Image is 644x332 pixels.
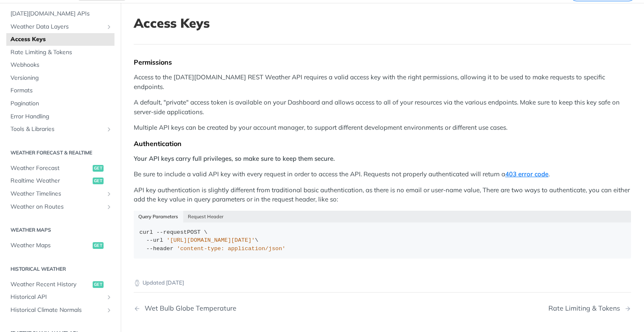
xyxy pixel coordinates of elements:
span: '[URL][DOMAIN_NAME][DATE]' [166,237,255,243]
p: A default, "private" access token is available on your Dashboard and allows access to all of your... [134,98,631,117]
strong: Your API keys carry full privileges, so make sure to keep them secure. [134,154,335,162]
span: 'content-type: application/json' [177,246,286,252]
a: Weather on RoutesShow subpages for Weather on Routes [6,201,114,213]
div: Rate Limiting & Tokens [548,304,624,312]
span: get [93,178,104,184]
span: Weather on Routes [10,203,104,211]
button: Show subpages for Weather on Routes [106,204,112,210]
a: Realtime Weatherget [6,175,114,187]
span: Weather Data Layers [10,23,104,31]
span: --url [146,237,164,243]
a: Weather Data LayersShow subpages for Weather Data Layers [6,21,114,33]
a: Formats [6,84,114,97]
span: --header [146,246,174,252]
h2: Weather Forecast & realtime [6,149,114,157]
a: Webhooks [6,59,114,71]
a: Error Handling [6,110,114,123]
button: Show subpages for Historical Climate Normals [106,307,112,314]
a: Weather TimelinesShow subpages for Weather Timelines [6,188,114,200]
h1: Access Keys [134,16,631,31]
p: Access to the [DATE][DOMAIN_NAME] REST Weather API requires a valid access key with the right per... [134,73,631,91]
h2: Weather Maps [6,226,114,234]
a: Historical Climate NormalsShow subpages for Historical Climate Normals [6,304,114,316]
button: Show subpages for Historical API [106,294,112,301]
a: Versioning [6,72,114,84]
span: --request [156,229,187,235]
a: Tools & LibrariesShow subpages for Tools & Libraries [6,123,114,136]
a: Rate Limiting & Tokens [6,46,114,59]
a: 403 error code [505,170,548,178]
a: Weather Recent Historyget [6,278,114,291]
span: Historical Climate Normals [10,306,104,314]
div: Permissions [134,58,631,66]
p: Be sure to include a valid API key with every request in order to access the API. Requests not pr... [134,170,631,179]
span: Historical API [10,293,104,301]
a: Previous Page: Wet Bulb Globe Temperature [134,304,347,312]
span: curl [140,229,153,235]
span: Realtime Weather [10,177,91,185]
a: [DATE][DOMAIN_NAME] APIs [6,8,114,20]
span: Error Handling [10,112,112,121]
button: Show subpages for Weather Data Layers [106,24,112,30]
p: Multiple API keys can be created by your account manager, to support different development enviro... [134,123,631,133]
button: Show subpages for Weather Timelines [106,191,112,197]
span: Rate Limiting & Tokens [10,48,112,57]
span: Webhooks [10,61,112,69]
p: Updated [DATE] [134,279,631,287]
div: POST \ \ [140,228,626,253]
button: Show subpages for Tools & Libraries [106,126,112,133]
span: Weather Forecast [10,164,91,173]
a: Weather Mapsget [6,239,114,252]
span: Pagination [10,99,112,108]
h2: Historical Weather [6,265,114,273]
a: Access Keys [6,33,114,46]
span: Formats [10,86,112,95]
a: Next Page: Rate Limiting & Tokens [548,304,631,312]
span: get [93,281,104,288]
p: API key authentication is slightly different from traditional basic authentication, as there is n... [134,186,631,204]
span: Versioning [10,74,112,82]
span: get [93,242,104,249]
nav: Pagination Controls [134,296,631,321]
div: Wet Bulb Globe Temperature [140,304,236,312]
a: Historical APIShow subpages for Historical API [6,291,114,303]
span: Tools & Libraries [10,125,104,133]
div: Authentication [134,139,631,148]
a: Pagination [6,97,114,110]
span: Access Keys [10,35,112,44]
button: Request Header [183,211,229,222]
span: get [93,165,104,172]
span: Weather Maps [10,241,91,250]
span: [DATE][DOMAIN_NAME] APIs [10,10,112,18]
span: Weather Timelines [10,190,104,198]
a: Weather Forecastget [6,162,114,175]
span: Weather Recent History [10,280,91,289]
